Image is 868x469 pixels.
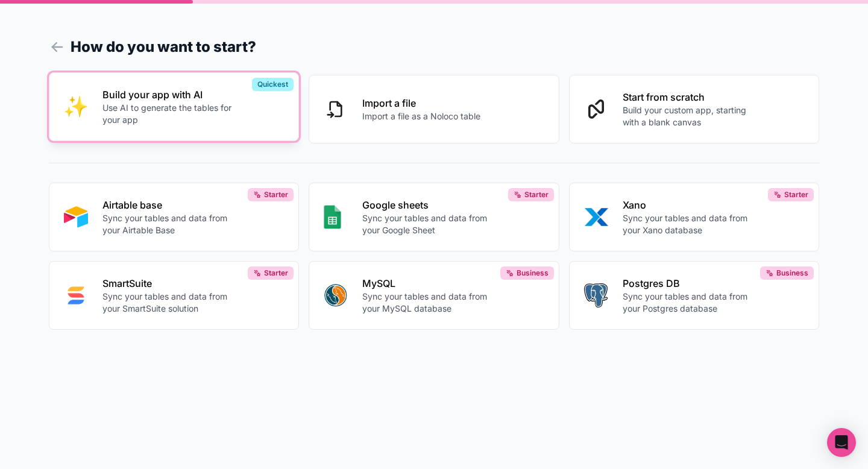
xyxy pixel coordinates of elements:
h1: How do you want to start? [49,36,820,58]
span: Business [776,268,808,278]
span: Business [517,268,549,278]
span: Starter [264,268,288,278]
p: Sync your tables and data from your SmartSuite solution [102,291,236,315]
button: MYSQLMySQLSync your tables and data from your MySQL databaseBusiness [309,261,559,330]
p: Postgres DB [623,276,756,291]
button: Start from scratchBuild your custom app, starting with a blank canvas [569,75,820,143]
span: Starter [784,190,808,200]
p: Xano [623,198,756,212]
p: MySQL [362,276,496,291]
img: XANO [584,205,608,229]
button: INTERNAL_WITH_AIBuild your app with AIUse AI to generate the tables for your appQuickest [49,72,300,141]
p: Build your custom app, starting with a blank canvas [623,104,756,128]
p: Start from scratch [623,90,756,104]
button: POSTGRESPostgres DBSync your tables and data from your Postgres databaseBusiness [569,261,820,330]
p: Google sheets [362,198,496,212]
p: Sync your tables and data from your Xano database [623,212,756,236]
img: INTERNAL_WITH_AI [64,95,88,119]
button: Import a fileImport a file as a Noloco table [309,75,559,143]
div: Open Intercom Messenger [827,428,856,457]
span: Starter [264,190,288,200]
img: GOOGLE_SHEETS [324,205,341,229]
button: GOOGLE_SHEETSGoogle sheetsSync your tables and data from your Google SheetStarter [309,183,559,251]
img: AIRTABLE [64,205,88,229]
p: Import a file as a Noloco table [362,110,480,122]
button: XANOXanoSync your tables and data from your Xano databaseStarter [569,183,820,251]
p: Sync your tables and data from your Airtable Base [102,212,236,236]
p: Airtable base [102,198,236,212]
p: SmartSuite [102,276,236,291]
p: Sync your tables and data from your Postgres database [623,291,756,315]
img: POSTGRES [584,283,608,307]
button: SMART_SUITESmartSuiteSync your tables and data from your SmartSuite solutionStarter [49,261,300,330]
div: Quickest [252,78,294,91]
button: AIRTABLEAirtable baseSync your tables and data from your Airtable BaseStarter [49,183,300,251]
p: Sync your tables and data from your MySQL database [362,291,496,315]
p: Use AI to generate the tables for your app [102,102,236,126]
p: Sync your tables and data from your Google Sheet [362,212,496,236]
img: SMART_SUITE [64,283,88,307]
p: Build your app with AI [102,87,236,102]
span: Starter [524,190,549,200]
p: Import a file [362,96,480,110]
img: MYSQL [324,283,348,307]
